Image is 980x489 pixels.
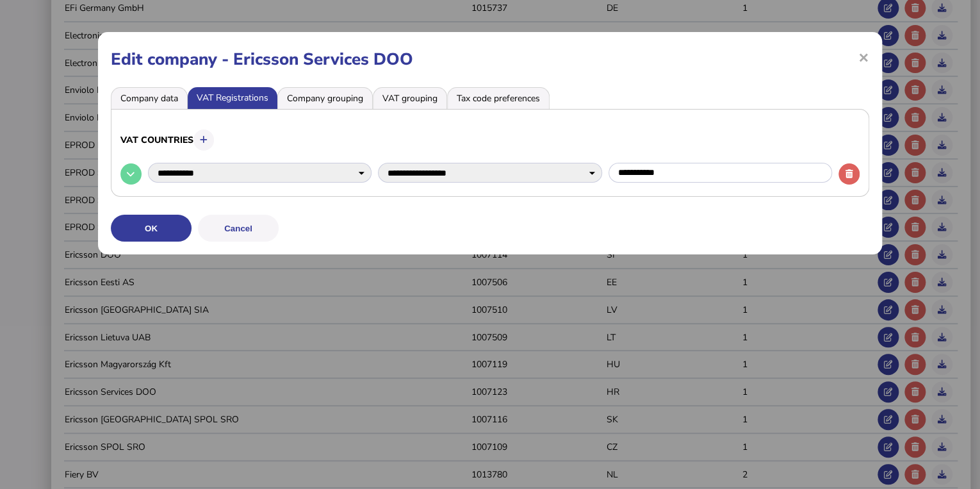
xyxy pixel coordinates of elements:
button: Expand detail [120,163,142,185]
button: OK [111,215,192,242]
span: × [858,45,869,69]
li: Company data [111,87,188,109]
button: Cancel [198,215,279,242]
li: VAT Registrations [188,87,277,109]
li: Tax code preferences [447,87,550,109]
h3: VAT countries [120,128,860,153]
h1: Edit company - Ericsson Services DOO [111,48,869,70]
button: Delete VAT registration [838,163,860,185]
li: Company grouping [277,87,373,109]
li: VAT grouping [373,87,447,109]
